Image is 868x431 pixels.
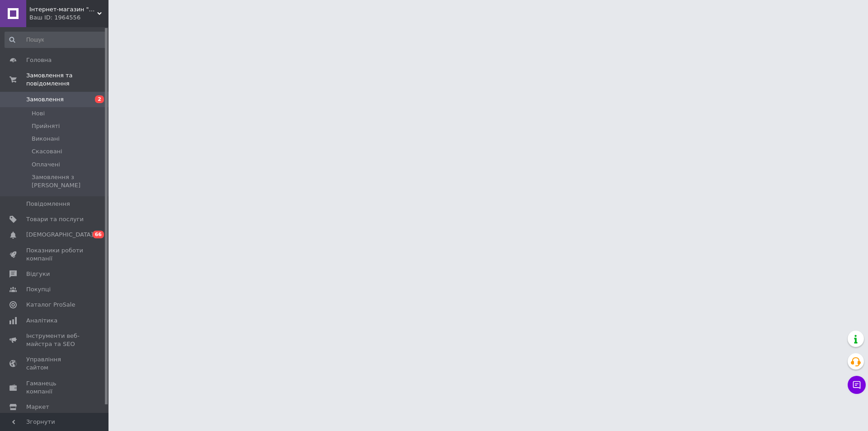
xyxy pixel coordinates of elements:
span: Інструменти веб-майстра та SEO [26,332,84,348]
span: [DEMOGRAPHIC_DATA] [26,231,93,239]
span: Замовлення [26,95,64,104]
span: Товари та послуги [26,215,84,223]
div: Ваш ID: 1964556 [29,14,108,22]
span: Відгуки [26,270,50,278]
button: Чат з покупцем [848,376,866,394]
span: Замовлення з [PERSON_NAME] [32,173,106,189]
span: Нові [32,109,45,118]
span: Каталог ProSale [26,301,75,309]
span: Управління сайтом [26,355,84,372]
input: Пошук [5,32,107,48]
span: Покупці [26,285,51,294]
span: 66 [93,231,104,238]
span: Показники роботи компанії [26,246,84,263]
span: 2 [95,95,104,103]
span: Виконані [32,135,60,143]
span: Прийняті [32,122,60,130]
span: Маркет [26,403,49,411]
span: Гаманець компанії [26,379,84,396]
span: Аналітика [26,317,57,325]
span: Повідомлення [26,200,70,208]
span: Оплачені [32,161,60,169]
span: Головна [26,56,52,64]
span: Інтернет-магазин "Шафа-купе" [29,5,97,14]
span: Скасовані [32,147,62,156]
span: Замовлення та повідомлення [26,71,108,88]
